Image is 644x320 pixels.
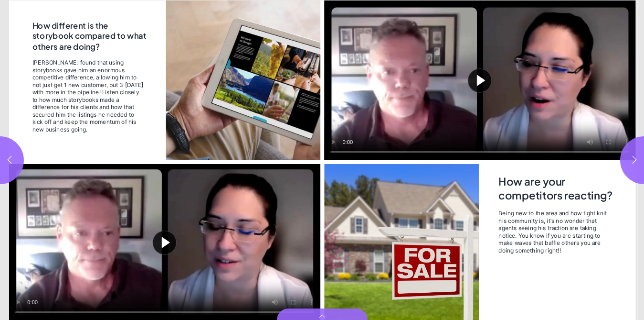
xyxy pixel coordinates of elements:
h2: How are your competitors reacting? [498,175,614,204]
span: Being new to the area and how tight knit his community is, it's no wonder that agents seeing his ... [498,210,614,254]
h2: How different is the storybook compared to what others are doing? [32,20,150,53]
span: [PERSON_NAME] found that using storybooks gave him an enormous competitive difference, allowing h... [32,58,144,132]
